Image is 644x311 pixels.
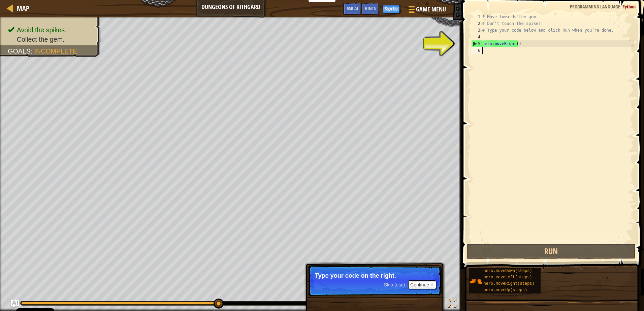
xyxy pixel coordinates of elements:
[31,47,34,55] span: :
[484,288,527,292] span: hero.moveUp(steps)
[620,3,622,10] span: :
[471,27,482,34] div: 3
[445,297,458,311] button: Toggle fullscreen
[17,36,65,43] span: Collect the gem.
[622,3,636,10] span: Python
[466,244,635,259] button: Run
[315,272,434,279] p: Type your code on the right.
[11,300,19,308] button: Ask AI
[472,40,482,47] div: 5
[570,3,620,10] span: Programming language
[471,13,482,20] div: 1
[471,47,482,54] div: 6
[13,4,29,13] a: Map
[484,281,535,286] span: hero.moveRight(steps)
[365,5,376,11] span: Hints
[484,275,532,280] span: hero.moveLeft(steps)
[8,47,31,55] span: Goals
[408,280,436,289] button: Continue
[384,282,405,287] span: Skip (esc)
[484,269,532,273] span: hero.moveDown(steps)
[17,26,67,34] span: Avoid the spikes.
[471,20,482,27] div: 2
[403,3,450,19] button: Game Menu
[8,25,94,35] li: Avoid the spikes.
[17,4,29,13] span: Map
[8,35,94,44] li: Collect the gem.
[383,5,400,13] button: Sign Up
[34,47,77,55] span: Incomplete
[471,34,482,40] div: 4
[469,275,482,288] img: portrait.png
[347,5,358,11] span: Ask AI
[343,3,361,15] button: Ask AI
[416,5,446,14] span: Game Menu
